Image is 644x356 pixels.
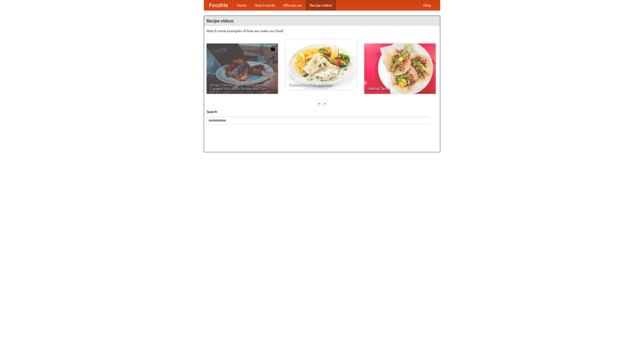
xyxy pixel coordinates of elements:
a: French Fries Fish and Chips [285,39,357,90]
h5: Search [207,109,437,114]
span: Making Tacos [368,87,432,90]
div: » [323,100,327,107]
a: Help [419,0,435,10]
div: « [317,100,321,107]
p: Watch some examples of how we make our food! [207,28,437,33]
a: Home [233,0,251,10]
a: How it works [251,0,279,10]
a: Recipe videos [306,0,336,10]
a: Who we are [279,0,306,10]
h4: Recipe videos [204,16,440,26]
img: 483408.png [270,46,275,51]
a: FoodMe [204,0,233,10]
span: French Fries Fish and Chips [289,83,353,86]
a: Making Tacos [364,44,436,94]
